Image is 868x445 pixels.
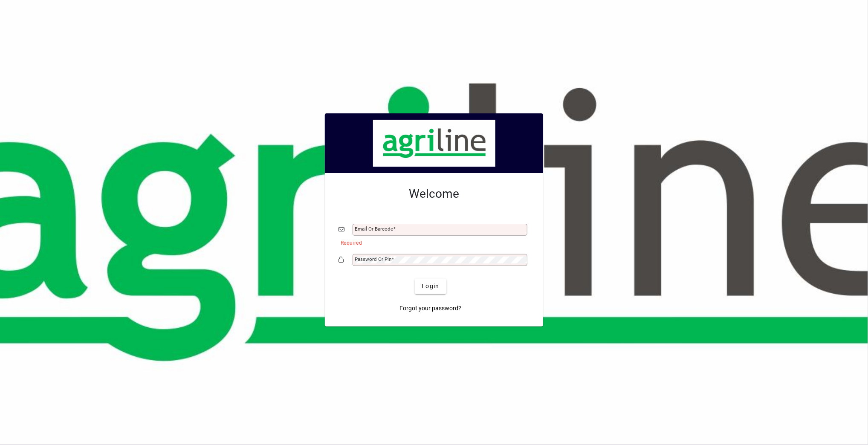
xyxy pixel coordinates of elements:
[400,304,462,313] span: Forgot your password?
[355,226,393,232] mat-label: Email or Barcode
[341,238,523,247] mat-error: Required
[339,187,529,201] h2: Welcome
[422,282,439,291] span: Login
[415,279,446,294] button: Login
[355,256,391,262] mat-label: Password or Pin
[396,301,465,316] a: Forgot your password?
